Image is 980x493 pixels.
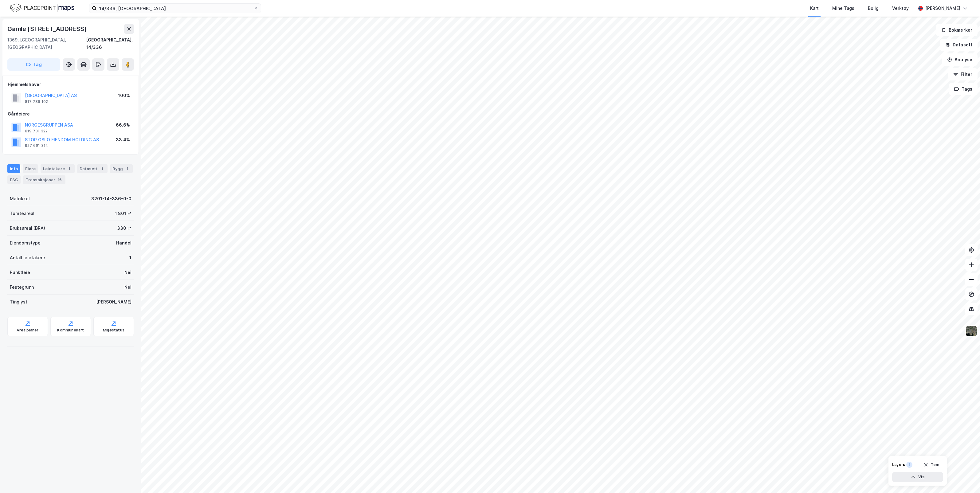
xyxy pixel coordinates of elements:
div: 1 [124,166,130,172]
div: Nei [124,284,131,291]
div: Kart [810,5,819,12]
div: Leietakere [41,164,75,173]
div: Nei [124,269,131,276]
div: 330 ㎡ [117,225,131,232]
div: Mine Tags [832,5,854,12]
div: 1369, [GEOGRAPHIC_DATA], [GEOGRAPHIC_DATA] [7,36,86,51]
div: 16 [57,177,63,183]
div: Bruksareal (BRA) [10,225,45,232]
div: Info [7,164,20,173]
img: 9k= [966,325,977,337]
div: 1 [906,462,912,468]
div: Transaksjoner [23,175,65,184]
div: Punktleie [10,269,30,276]
div: Hjemmelshaver [8,81,134,88]
div: Gamle [STREET_ADDRESS] [7,24,88,34]
div: Handel [116,239,131,247]
div: Arealplaner [17,328,38,333]
div: [PERSON_NAME] [925,5,960,12]
button: Datasett [940,39,978,51]
div: Antall leietakere [10,254,45,261]
div: Tomteareal [10,210,34,217]
button: Filter [948,68,978,80]
div: 819 731 322 [25,129,48,134]
div: 3201-14-336-0-0 [91,195,131,202]
button: Tag [7,58,60,71]
div: 1 [129,254,131,261]
button: Vis [892,472,943,482]
img: logo.f888ab2527a4732fd821a326f86c7f29.svg [10,3,74,14]
div: Layers [892,462,905,467]
div: Miljøstatus [103,328,124,333]
div: ESG [7,175,21,184]
div: Matrikkel [10,195,30,202]
button: Tøm [919,460,943,470]
div: Bygg [110,164,133,173]
div: Kommunekart [57,328,84,333]
div: 1 801 ㎡ [115,210,131,217]
div: Datasett [77,164,108,173]
div: 33.4% [116,136,130,143]
div: 1 [99,166,105,172]
input: Søk på adresse, matrikkel, gårdeiere, leietakere eller personer [97,4,253,13]
div: [GEOGRAPHIC_DATA], 14/336 [86,36,134,51]
iframe: Chat Widget [949,464,980,493]
div: Gårdeiere [8,110,134,118]
button: Tags [949,83,978,95]
div: 66.6% [116,121,130,129]
div: Festegrunn [10,284,34,291]
div: Bolig [868,5,879,12]
div: Tinglyst [10,298,27,306]
div: [PERSON_NAME] [96,298,131,306]
div: 817 789 102 [25,99,48,104]
button: Analyse [942,53,978,66]
button: Bokmerker [936,24,978,36]
div: Eiere [23,164,38,173]
div: 100% [118,92,130,99]
div: Verktøy [892,5,909,12]
div: 1 [66,166,72,172]
div: 927 661 314 [25,143,48,148]
div: Eiendomstype [10,239,41,247]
